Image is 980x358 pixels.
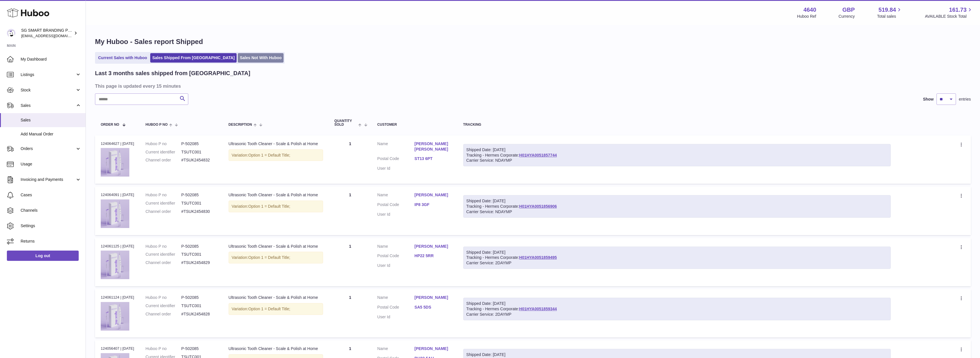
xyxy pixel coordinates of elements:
img: plaqueremoverforteethbestselleruk5.png [101,302,129,331]
img: plaqueremoverforteethbestselleruk5.png [101,199,129,228]
dd: #TSUK2454830 [181,209,217,214]
dd: P-502085 [181,346,217,351]
a: [PERSON_NAME] [415,192,452,198]
span: Sales [21,103,75,108]
span: My Dashboard [21,57,81,62]
dt: Name [377,141,415,153]
span: 519.84 [878,6,896,14]
a: H01HYA0051859344 [519,307,557,311]
dd: TSUTC001 [181,201,217,206]
span: entries [959,97,971,102]
span: [EMAIL_ADDRESS][DOMAIN_NAME] [21,33,84,38]
dt: User Id [377,314,415,320]
div: Carrier Service: NDAYMP [466,209,888,215]
label: Show [923,97,934,102]
span: Channels [21,208,81,213]
div: 124056407 | [DATE] [101,346,134,351]
div: Ultrasonic Tooth Cleaner - Scale & Polish at Home [229,346,323,351]
span: Huboo P no [146,123,168,127]
span: Sales [21,117,81,123]
div: Variation: [229,303,323,315]
div: Tracking - Hermes Corporate: [463,144,891,167]
div: Ultrasonic Tooth Cleaner - Scale & Polish at Home [229,295,323,300]
a: H01HYA0051856906 [519,204,557,209]
dt: User Id [377,212,415,217]
span: Option 1 = Default Title; [248,153,290,157]
div: Customer [377,123,452,127]
img: plaqueremoverforteethbestselleruk5.png [101,251,129,279]
dt: Huboo P no [146,244,181,249]
div: Ultrasonic Tooth Cleaner - Scale & Polish at Home [229,244,323,249]
a: Sales Shipped From [GEOGRAPHIC_DATA] [150,53,237,63]
dt: Name [377,244,415,251]
div: Currency [839,14,855,19]
dt: Channel order [146,260,181,265]
dt: Name [377,192,415,199]
dt: Postal Code [377,156,415,163]
div: 124061124 | [DATE] [101,295,134,300]
div: SG SMART BRANDING PTE. LTD. [21,28,73,39]
dt: Current identifier [146,252,181,257]
dt: Current identifier [146,303,181,309]
span: Description [229,123,252,127]
dt: User Id [377,166,415,171]
dd: P-502085 [181,295,217,300]
div: 124064091 | [DATE] [101,192,134,197]
a: Log out [7,251,79,261]
a: 161.73 AVAILABLE Stock Total [925,6,973,19]
span: Option 1 = Default Title; [248,307,290,311]
td: 1 [329,187,372,235]
dd: TSUTC001 [181,252,217,257]
a: HP22 5RR [415,253,452,259]
div: Huboo Ref [797,14,816,19]
span: Usage [21,161,81,167]
span: Order No [101,123,119,127]
span: Listings [21,72,75,77]
td: 1 [329,238,372,286]
dd: P-502085 [181,192,217,198]
dt: Postal Code [377,305,415,311]
span: Settings [21,223,81,229]
span: Total sales [877,14,902,19]
a: [PERSON_NAME] [PERSON_NAME] [415,141,452,152]
dd: TSUTC001 [181,303,217,309]
div: 124064627 | [DATE] [101,141,134,146]
span: Stock [21,87,75,93]
dt: Huboo P no [146,192,181,198]
img: plaqueremoverforteethbestselleruk5.png [101,148,129,177]
dd: P-502085 [181,244,217,249]
strong: 4640 [803,6,816,14]
div: Ultrasonic Tooth Cleaner - Scale & Polish at Home [229,192,323,198]
dt: Huboo P no [146,141,181,147]
a: ST13 6PT [415,156,452,161]
span: Quantity Sold [334,119,357,127]
dd: #TSUK2454832 [181,157,217,163]
div: Tracking [463,123,891,127]
dt: Name [377,346,415,353]
div: Carrier Service: NDAYMP [466,158,888,163]
a: SA5 5DS [415,305,452,310]
a: Current Sales with Huboo [96,53,149,63]
dt: Channel order [146,209,181,214]
div: Variation: [229,252,323,263]
div: Shipped Date: [DATE] [466,198,888,204]
span: Option 1 = Default Title; [248,204,290,209]
div: Carrier Service: 2DAYMP [466,260,888,266]
h3: This page is updated every 15 minutes [95,83,969,89]
span: Option 1 = Default Title; [248,255,290,260]
span: Returns [21,239,81,244]
td: 1 [329,289,372,337]
a: H01HYA0051859495 [519,255,557,260]
div: Tracking - Hermes Corporate: [463,247,891,269]
div: Shipped Date: [DATE] [466,147,888,153]
a: H01HYA0051857744 [519,153,557,157]
a: Sales Not With Huboo [238,53,284,63]
a: IP8 3GF [415,202,452,207]
span: Add Manual Order [21,131,81,137]
span: Cases [21,192,81,198]
div: Tracking - Hermes Corporate: [463,195,891,218]
div: Variation: [229,201,323,212]
dd: TSUTC001 [181,149,217,155]
a: [PERSON_NAME] [415,244,452,249]
div: Ultrasonic Tooth Cleaner - Scale & Polish at Home [229,141,323,147]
